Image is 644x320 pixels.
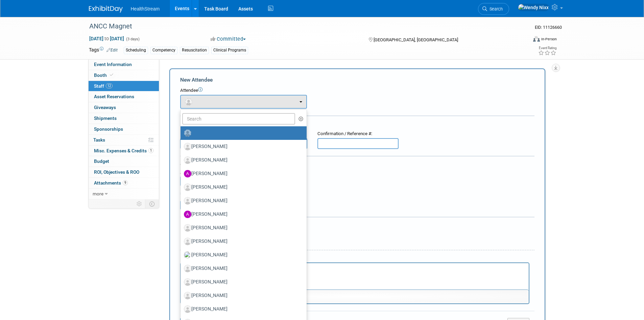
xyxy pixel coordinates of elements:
[124,47,148,54] div: Scheduling
[180,87,534,94] div: Attendee
[535,25,562,30] span: Event ID: 11126660
[89,59,159,70] a: Event Information
[184,182,300,193] label: [PERSON_NAME]
[184,168,300,179] label: [PERSON_NAME]
[145,199,159,208] td: Toggle Event Tabs
[89,167,159,177] a: ROI, Objectives & ROO
[94,94,134,99] span: Asset Reservations
[184,250,300,260] label: [PERSON_NAME]
[184,265,191,272] img: Associate-Profile-5.png
[180,76,534,84] div: New Attendee
[94,105,116,110] span: Giveaways
[89,102,159,113] a: Giveaways
[182,113,295,125] input: Search
[184,129,191,137] img: Unassigned-User-Icon.png
[181,263,529,290] iframe: Rich Text Area
[89,156,159,167] a: Budget
[184,211,191,218] img: A.jpg
[89,124,159,134] a: Sponsorships
[110,73,113,77] i: Booth reservation complete
[487,35,557,45] div: Event Format
[125,37,140,41] span: (3 days)
[184,197,191,205] img: Associate-Profile-5.png
[131,6,160,12] span: HealthStream
[184,263,300,274] label: [PERSON_NAME]
[89,46,118,54] td: Tags
[538,46,556,50] div: Event Rating
[541,37,557,42] div: In-Person
[184,156,191,164] img: Associate-Profile-5.png
[184,304,300,315] label: [PERSON_NAME]
[184,236,300,247] label: [PERSON_NAME]
[94,83,113,89] span: Staff
[94,72,115,78] span: Booth
[93,137,105,143] span: Tasks
[94,169,139,175] span: ROI, Objectives & ROO
[148,148,153,153] span: 1
[184,305,191,313] img: Associate-Profile-5.png
[184,277,300,287] label: [PERSON_NAME]
[180,255,529,261] div: Notes
[94,148,153,153] span: Misc. Expenses & Credits
[184,290,300,301] label: [PERSON_NAME]
[184,238,191,245] img: Associate-Profile-5.png
[184,184,191,191] img: Associate-Profile-5.png
[123,180,128,185] span: 9
[533,36,540,42] img: Format-Inperson.png
[89,146,159,156] a: Misc. Expenses & Credits1
[89,81,159,91] a: Staff12
[184,278,191,286] img: Associate-Profile-5.png
[374,37,458,42] span: [GEOGRAPHIC_DATA], [GEOGRAPHIC_DATA]
[487,6,503,12] span: Search
[184,143,191,150] img: Associate-Profile-5.png
[106,83,113,88] span: 12
[94,126,123,132] span: Sponsorships
[184,292,191,299] img: Associate-Profile-5.png
[184,222,300,233] label: [PERSON_NAME]
[89,6,123,13] img: ExhibitDay
[94,180,128,186] span: Attachments
[93,191,103,196] span: more
[184,141,300,152] label: [PERSON_NAME]
[134,199,145,208] td: Personalize Event Tab Strip
[184,195,300,206] label: [PERSON_NAME]
[94,115,117,121] span: Shipments
[208,36,248,43] button: Committed
[184,170,191,177] img: A.jpg
[211,47,248,54] div: Clinical Programs
[518,4,549,11] img: Wendy Nixx
[94,62,132,67] span: Event Information
[89,91,159,102] a: Asset Reservations
[89,113,159,124] a: Shipments
[180,162,534,168] div: Cost:
[106,48,118,52] a: Edit
[89,189,159,199] a: more
[184,224,191,232] img: Associate-Profile-5.png
[184,155,300,166] label: [PERSON_NAME]
[89,135,159,145] a: Tasks
[180,222,534,229] div: Misc. Attachments & Notes
[103,36,110,41] span: to
[89,36,124,42] span: [DATE] [DATE]
[87,20,517,33] div: ANCC Magnet
[180,121,534,127] div: Registration / Ticket Info (optional)
[478,3,509,15] a: Search
[89,70,159,81] a: Booth
[184,209,300,220] label: [PERSON_NAME]
[180,47,209,54] div: Resuscitation
[317,131,399,137] div: Confirmation / Reference #:
[89,178,159,188] a: Attachments9
[94,158,109,164] span: Budget
[150,47,177,54] div: Competency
